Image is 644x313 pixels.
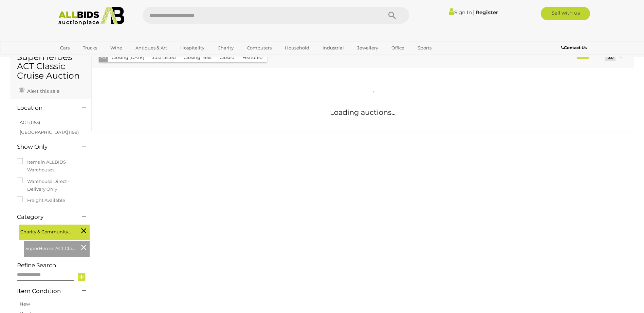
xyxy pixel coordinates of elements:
a: ACT (1153) [20,120,40,125]
a: Charity [213,42,238,54]
button: Closing [DATE] [108,52,148,63]
a: New [20,301,30,307]
a: [GEOGRAPHIC_DATA] (199) [20,129,79,135]
h4: Refine Search [17,262,90,269]
a: Jewellery [353,42,383,54]
a: Antiques & Art [131,42,171,54]
a: [GEOGRAPHIC_DATA] [56,54,113,65]
h4: Category [17,214,72,220]
a: Computers [242,42,276,54]
label: Items in ALLBIDS Warehouses [17,158,85,174]
button: Just Listed [148,52,180,63]
h4: Location [17,105,72,111]
label: Warehouse Direct - Delivery Only [17,178,85,193]
span: Charity & Community Auctions [20,226,71,236]
a: Household [280,42,314,54]
h4: Item Condition [17,288,72,294]
span: Alert this sale [25,88,59,94]
a: Office [387,42,409,54]
button: Search [375,7,409,24]
a: Sign In [449,9,472,16]
button: Closing Next [180,52,216,63]
img: Allbids.com.au [55,7,128,25]
button: Featured [238,52,267,63]
a: Alert this sale [17,85,61,96]
button: Closed [216,52,239,63]
span: | [473,8,475,16]
label: Freight Available [17,196,65,204]
a: Cars [56,42,74,54]
a: Industrial [318,42,348,54]
a: Trucks [78,42,102,54]
a: Wine [106,42,127,54]
a: Sell with us [541,7,590,20]
a: Sports [413,42,436,54]
b: Contact Us [561,45,587,50]
span: SuperHeroes ACT Classic Cruise Auction [25,243,76,252]
h1: SuperHeroes ACT Classic Cruise Auction [17,53,85,81]
a: Hospitality [176,42,209,54]
h4: Show Only [17,144,72,150]
a: Register [476,9,498,16]
span: Loading auctions... [330,108,395,117]
a: Contact Us [561,44,588,51]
